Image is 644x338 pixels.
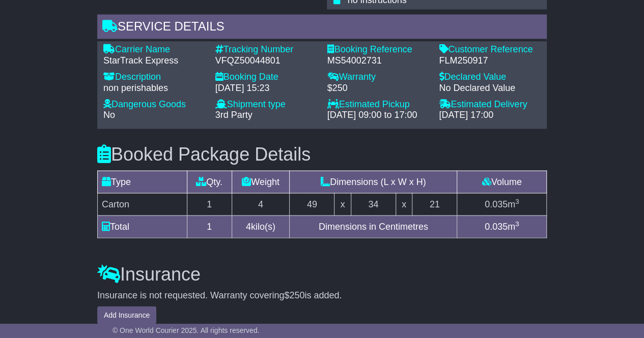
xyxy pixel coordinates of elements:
[103,99,205,110] div: Dangerous Goods
[327,109,429,120] div: [DATE] 09:00 to 17:00
[187,215,232,237] td: 1
[215,44,317,55] div: Tracking Number
[215,82,317,94] div: [DATE] 15:23
[485,221,508,231] span: 0.035
[215,55,317,67] div: VFQZ50044801
[215,109,253,119] span: 3rd Party
[284,290,304,300] span: $250
[103,72,205,83] div: Description
[515,220,519,227] sup: 3
[103,44,205,55] div: Carrier Name
[457,215,547,237] td: m
[97,264,547,284] h3: Insurance
[97,215,187,237] td: Total
[515,197,519,205] sup: 3
[187,170,232,193] td: Qty.
[439,109,541,120] div: [DATE] 17:00
[97,14,547,42] div: Service Details
[327,55,429,67] div: MS54002731
[290,193,334,215] td: 49
[103,82,205,94] div: non perishables
[457,193,547,215] td: m
[215,99,317,110] div: Shipment type
[457,170,547,193] td: Volume
[327,82,429,94] div: $250
[412,193,457,215] td: 21
[439,82,541,94] div: No Declared Value
[334,193,351,215] td: x
[327,44,429,55] div: Booking Reference
[103,55,205,67] div: StarTrack Express
[246,221,251,231] span: 4
[232,215,290,237] td: kilo(s)
[290,170,457,193] td: Dimensions (L x W x H)
[327,72,429,83] div: Warranty
[215,72,317,83] div: Booking Date
[396,193,412,215] td: x
[97,290,547,301] div: Insurance is not requested. Warranty covering is added.
[187,193,232,215] td: 1
[113,326,260,334] span: © One World Courier 2025. All rights reserved.
[232,170,290,193] td: Weight
[439,44,541,55] div: Customer Reference
[97,306,156,324] button: Add Insurance
[439,55,541,67] div: FLM250917
[439,99,541,110] div: Estimated Delivery
[103,109,115,119] span: No
[485,199,508,209] span: 0.035
[439,72,541,83] div: Declared Value
[290,215,457,237] td: Dimensions in Centimetres
[97,144,547,164] h3: Booked Package Details
[327,99,429,110] div: Estimated Pickup
[97,170,187,193] td: Type
[232,193,290,215] td: 4
[351,193,396,215] td: 34
[97,193,187,215] td: Carton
